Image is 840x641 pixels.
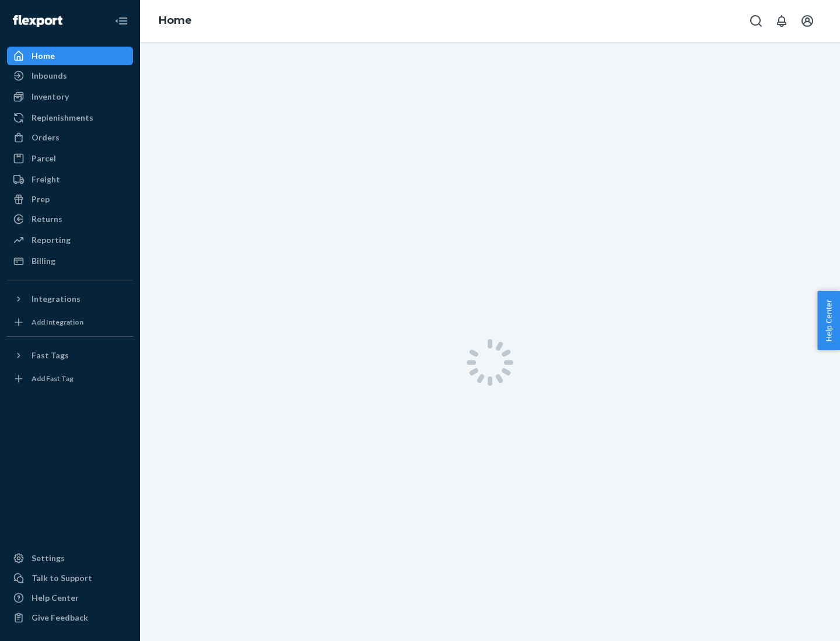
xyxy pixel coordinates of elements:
div: Give Feedback [32,612,88,624]
ol: breadcrumbs [149,4,201,38]
div: Parcel [32,153,56,164]
div: Prep [32,193,50,205]
button: Close Navigation [110,9,133,33]
a: Inbounds [7,66,133,85]
a: Prep [7,190,133,209]
a: Parcel [7,149,133,168]
a: Settings [7,549,133,568]
a: Talk to Support [7,569,133,587]
a: Help Center [7,589,133,607]
div: Fast Tags [32,350,69,361]
button: Help Center [817,291,840,350]
a: Inventory [7,87,133,106]
a: Freight [7,170,133,189]
a: Add Fast Tag [7,369,133,388]
a: Billing [7,252,133,270]
button: Fast Tags [7,346,133,365]
a: Home [159,14,192,27]
a: Returns [7,210,133,228]
a: Add Integration [7,313,133,332]
img: Flexport logo [13,15,62,27]
button: Open notifications [770,9,793,33]
div: Orders [32,132,60,143]
a: Reporting [7,231,133,249]
div: Inbounds [32,70,67,82]
a: Orders [7,128,133,147]
button: Give Feedback [7,608,133,627]
button: Open account menu [796,9,819,33]
div: Inventory [32,91,69,103]
div: Talk to Support [32,572,92,584]
button: Integrations [7,290,133,308]
div: Replenishments [32,112,93,124]
div: Add Fast Tag [32,374,73,383]
div: Settings [32,552,65,564]
a: Replenishments [7,108,133,127]
div: Home [32,50,55,62]
div: Returns [32,213,62,225]
div: Freight [32,174,60,185]
div: Billing [32,255,55,267]
button: Open Search Box [744,9,768,33]
a: Home [7,47,133,65]
div: Add Integration [32,317,83,327]
div: Reporting [32,234,71,246]
div: Help Center [32,592,79,604]
div: Integrations [32,293,80,305]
